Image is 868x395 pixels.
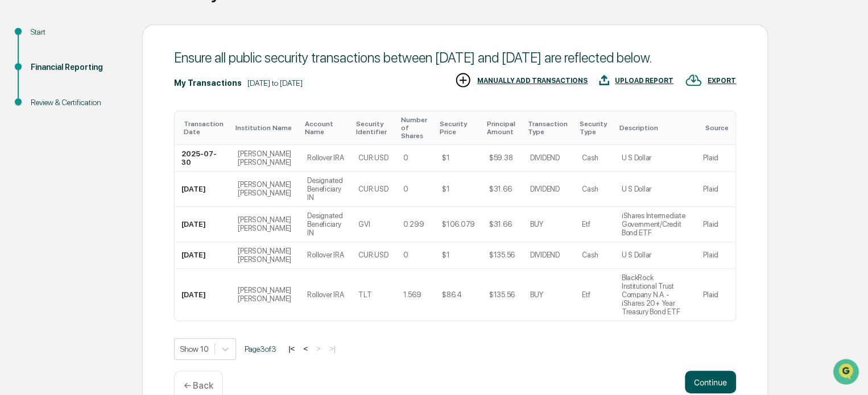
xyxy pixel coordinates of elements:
div: [PERSON_NAME] [PERSON_NAME] [238,286,294,303]
div: [PERSON_NAME] [PERSON_NAME] [238,149,294,167]
td: Plaid [696,269,735,321]
td: 2025-07-30 [175,145,231,172]
div: My Transactions [174,78,242,88]
a: 🗄️Attestations [78,139,146,159]
div: Toggle SortBy [705,124,731,132]
div: DIVIDEND [530,251,560,259]
div: 0 [403,251,408,259]
a: Powered byPylon [80,192,138,201]
div: UPLOAD REPORT [615,77,673,85]
p: ← Back [184,380,213,391]
div: 1.569 [403,290,421,299]
div: Cash [582,153,598,162]
button: Continue [685,371,736,393]
div: Toggle SortBy [487,120,519,136]
div: MANUALLY ADD TRANSACTIONS [477,77,588,85]
div: EXPORT [708,77,736,85]
div: Cash [582,251,598,259]
td: Plaid [696,242,735,269]
div: Toggle SortBy [619,124,692,132]
div: $86.4 [442,290,462,299]
div: We're available if you need us! [39,98,144,107]
td: Designated Beneficiary IN [300,207,352,242]
a: 🔎Data Lookup [7,160,76,181]
div: 🖐️ [11,144,20,153]
td: [DATE] [175,242,231,269]
div: Toggle SortBy [440,120,478,136]
div: 0 [403,185,408,193]
div: DIVIDEND [530,185,560,193]
div: $1 [442,153,449,162]
td: Plaid [696,172,735,207]
button: > [313,344,324,354]
div: Review & Certification [31,97,124,109]
div: BUY [530,290,543,299]
div: $135.56 [489,290,515,299]
iframe: Open customer support [832,357,862,388]
td: [DATE] [175,269,231,321]
div: $135.56 [489,251,515,259]
div: $1 [442,185,449,193]
div: Toggle SortBy [356,120,391,136]
div: Cash [582,185,598,193]
div: [PERSON_NAME] [PERSON_NAME] [238,180,294,197]
div: DIVIDEND [530,153,560,162]
button: < [300,344,311,354]
div: [DATE] to [DATE] [247,78,303,88]
td: Plaid [696,207,735,242]
div: iShares Intermediate Government/Credit Bond ETF [622,211,689,237]
div: U S Dollar [622,185,651,193]
div: Etf [582,220,590,228]
span: Preclearance [23,143,73,155]
div: Ensure all public security transactions between [DATE] and [DATE] are reflected below. [174,49,736,66]
div: CUR:USD [358,153,388,162]
div: 🗄️ [82,144,92,153]
div: Toggle SortBy [400,116,431,140]
div: $1 [442,251,449,259]
div: $31.66 [489,220,511,228]
div: 🔎 [11,166,20,175]
div: CUR:USD [358,185,388,193]
img: EXPORT [685,72,702,89]
div: $59.38 [489,153,512,162]
img: 1746055101610-c473b297-6a78-478c-a979-82029cc54cd1 [11,87,32,107]
div: Start new chat [39,87,187,98]
span: Attestations [94,143,141,155]
div: U S Dollar [622,153,651,162]
td: Rollover IRA [300,145,352,172]
div: Toggle SortBy [580,120,610,136]
div: $106.079 [442,220,475,228]
button: Start new chat [193,90,207,104]
div: Toggle SortBy [184,120,226,136]
div: GVI [358,220,370,228]
td: [DATE] [175,172,231,207]
span: Data Lookup [23,165,72,176]
div: Financial Reporting [31,61,124,73]
td: Designated Beneficiary IN [300,172,352,207]
button: |< [285,344,298,354]
p: How can we help? [11,24,207,42]
div: [PERSON_NAME] [PERSON_NAME] [238,247,294,264]
div: Etf [582,290,590,299]
img: UPLOAD REPORT [599,72,609,89]
td: Rollover IRA [300,242,352,269]
div: BUY [530,220,543,228]
td: [DATE] [175,207,231,242]
div: Toggle SortBy [305,120,347,136]
td: Plaid [696,145,735,172]
td: Rollover IRA [300,269,352,321]
img: MANUALLY ADD TRANSACTIONS [454,72,472,89]
div: Toggle SortBy [235,124,296,132]
div: [PERSON_NAME] [PERSON_NAME] [238,215,294,232]
span: Page 3 of 3 [245,344,276,354]
span: Pylon [113,193,138,201]
div: 0.299 [403,220,424,228]
a: 🖐️Preclearance [7,139,78,159]
div: Toggle SortBy [528,120,571,136]
div: TLT [358,290,371,299]
div: CUR:USD [358,251,388,259]
div: $31.66 [489,185,511,193]
div: BlackRock Institutional Trust Company N.A. - iShares 20+ Year Treasury Bond ETF [622,273,689,316]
